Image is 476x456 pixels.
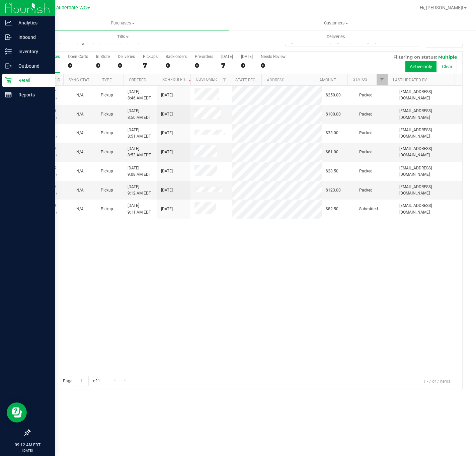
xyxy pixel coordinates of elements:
[76,188,84,193] span: Not Applicable
[318,34,354,40] span: Deliveries
[76,112,84,117] span: Not Applicable
[77,376,89,386] input: 1
[393,78,427,82] a: Last Updated By
[241,54,253,59] div: [DATE]
[161,111,173,118] span: [DATE]
[7,402,27,423] iframe: Resource center
[162,77,193,82] a: Scheduled
[261,62,286,69] div: 0
[353,77,367,82] a: Status
[166,62,187,69] div: 0
[3,442,52,448] p: 09:12 AM EDT
[5,19,12,26] inline-svg: Analytics
[221,62,233,69] div: 7
[399,184,458,197] span: [EMAIL_ADDRESS][DOMAIN_NAME]
[129,78,146,82] a: Ordered
[399,127,458,140] span: [EMAIL_ADDRESS][DOMAIN_NAME]
[76,187,84,194] button: N/A
[326,111,341,118] span: $100.00
[326,187,341,194] span: $123.00
[96,62,110,69] div: 0
[326,168,338,174] span: $28.50
[76,207,84,211] span: Not Applicable
[261,54,286,59] div: Needs Review
[96,54,110,59] div: In Store
[76,206,84,212] button: N/A
[241,62,253,69] div: 0
[76,92,84,98] button: N/A
[399,146,458,158] span: [EMAIL_ADDRESS][DOMAIN_NAME]
[219,74,230,85] a: Filter
[359,168,373,174] span: Packed
[161,168,173,174] span: [DATE]
[261,74,314,86] th: Address
[29,39,174,45] h3: Purchase Summary:
[76,131,84,135] span: Not Applicable
[12,62,52,70] p: Outbound
[377,74,388,85] a: Filter
[399,203,458,215] span: [EMAIL_ADDRESS][DOMAIN_NAME]
[76,169,84,173] span: Not Applicable
[161,130,173,136] span: [DATE]
[128,89,151,101] span: [DATE] 8:46 AM EDT
[5,77,12,84] inline-svg: Retail
[5,48,12,55] inline-svg: Inventory
[161,187,173,194] span: [DATE]
[76,150,84,154] span: Not Applicable
[326,149,338,155] span: $81.00
[196,77,217,82] a: Customer
[359,111,373,118] span: Packed
[76,111,84,118] button: N/A
[319,78,336,82] a: Amount
[359,92,373,98] span: Packed
[405,61,437,72] button: Active only
[69,78,94,82] a: Sync Status
[359,130,373,136] span: Packed
[161,206,173,212] span: [DATE]
[118,54,135,59] div: Deliveries
[326,92,341,98] span: $250.00
[101,206,113,212] span: Pickup
[438,61,457,72] button: Clear
[101,187,113,194] span: Pickup
[118,62,135,69] div: 0
[47,5,87,11] span: Ft. Lauderdale WC
[326,206,338,212] span: $82.50
[143,62,158,69] div: 7
[128,165,151,178] span: [DATE] 9:08 AM EDT
[359,149,373,155] span: Packed
[399,165,458,178] span: [EMAIL_ADDRESS][DOMAIN_NAME]
[102,78,112,82] a: Type
[12,48,52,56] p: Inventory
[12,19,52,27] p: Analytics
[195,62,213,69] div: 0
[161,149,173,155] span: [DATE]
[420,5,463,10] span: Hi, [PERSON_NAME]!
[399,89,458,101] span: [EMAIL_ADDRESS][DOMAIN_NAME]
[76,168,84,174] button: N/A
[101,168,113,174] span: Pickup
[68,54,88,59] div: Open Carts
[128,108,151,121] span: [DATE] 8:50 AM EDT
[5,34,12,41] inline-svg: Inbound
[12,76,52,84] p: Retail
[16,30,229,44] a: Tills
[143,54,158,59] div: PickUps
[68,62,88,69] div: 0
[101,92,113,98] span: Pickup
[76,149,84,155] button: N/A
[57,376,105,386] span: Page of 1
[230,20,442,26] span: Customers
[128,146,151,158] span: [DATE] 8:53 AM EDT
[128,203,151,215] span: [DATE] 9:11 AM EDT
[16,34,229,40] span: Tills
[128,127,151,140] span: [DATE] 8:51 AM EDT
[16,16,229,30] a: Purchases
[161,92,173,98] span: [DATE]
[101,111,113,118] span: Pickup
[438,54,457,60] span: Multiple
[393,54,437,60] span: Filtering on status:
[195,54,213,59] div: Pre-orders
[12,33,52,41] p: Inbound
[76,93,84,97] span: Not Applicable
